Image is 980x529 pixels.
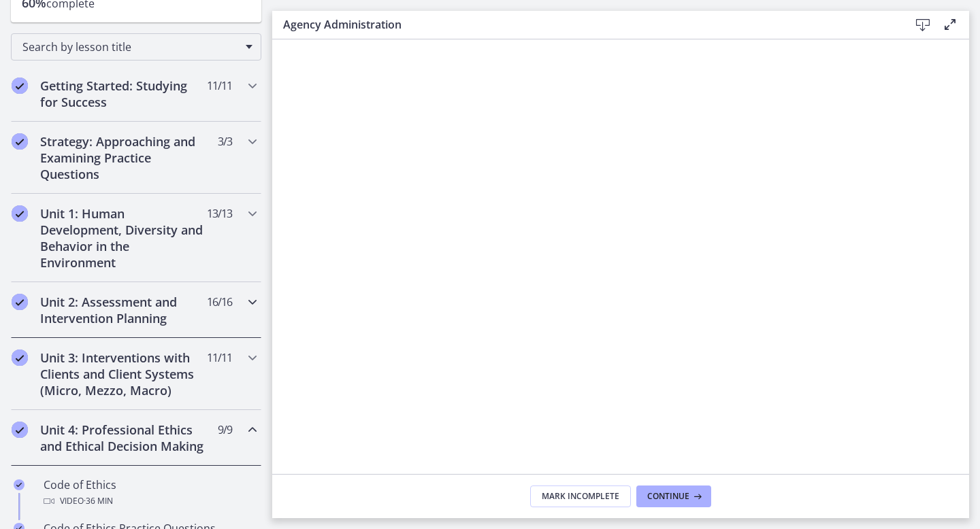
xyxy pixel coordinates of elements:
[12,133,28,150] i: Completed
[542,491,619,502] span: Mark Incomplete
[636,485,711,507] button: Continue
[40,205,206,271] h2: Unit 1: Human Development, Diversity and Behavior in the Environment
[11,33,261,61] div: Search by lesson title
[40,422,206,454] h2: Unit 4: Professional Ethics and Ethical Decision Making
[40,133,206,182] h2: Strategy: Approaching and Examining Practice Questions
[647,491,689,502] span: Continue
[218,422,232,438] span: 9 / 9
[14,479,24,490] i: Completed
[283,16,887,33] h3: Agency Administration
[84,493,113,509] span: · 36 min
[207,294,232,310] span: 16 / 16
[207,205,232,222] span: 13 / 13
[22,39,239,54] span: Search by lesson title
[12,422,28,438] i: Completed
[207,78,232,94] span: 11 / 11
[218,133,232,150] span: 3 / 3
[40,349,206,398] h2: Unit 3: Interventions with Clients and Client Systems (Micro, Mezzo, Macro)
[207,349,232,366] span: 11 / 11
[12,349,28,366] i: Completed
[40,294,206,326] h2: Unit 2: Assessment and Intervention Planning
[530,485,631,507] button: Mark Incomplete
[40,78,206,110] h2: Getting Started: Studying for Success
[44,477,256,509] div: Code of Ethics
[12,205,28,222] i: Completed
[44,493,256,509] div: Video
[12,78,28,94] i: Completed
[12,294,28,310] i: Completed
